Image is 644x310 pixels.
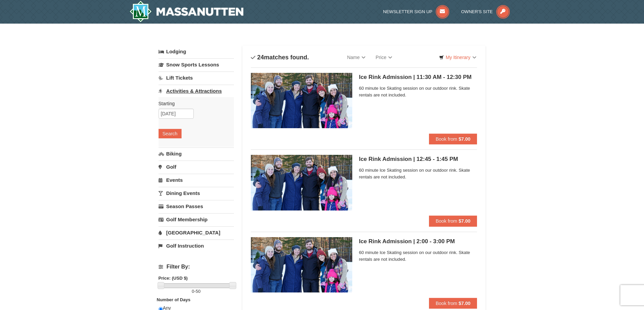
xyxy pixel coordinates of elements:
a: Lift Tickets [159,72,234,84]
h4: matches found. [251,54,309,61]
a: Lodging [159,46,234,58]
a: Massanutten Resort [129,1,244,22]
img: 6775744-143-498c489f.jpg [251,237,352,292]
button: Search [159,129,182,138]
label: - [159,288,234,295]
a: My Itinerary [435,52,480,62]
a: Newsletter Sign Up [383,9,449,14]
a: Golf Instruction [159,239,234,252]
button: Book from $7.00 [429,216,477,226]
span: 60 minute Ice Skating session on our outdoor rink. Skate rentals are not included. [359,249,477,263]
span: 60 minute Ice Skating session on our outdoor rink. Skate rentals are not included. [359,85,477,98]
strong: Number of Days [157,297,191,302]
strong: $7.00 [458,218,470,224]
a: Biking [159,147,234,160]
span: 50 [196,289,200,294]
img: 6775744-141-6ff3de4f.jpg [251,73,352,128]
a: Golf Membership [159,213,234,226]
span: Book from [436,218,457,224]
h5: Ice Rink Admission | 2:00 - 3:00 PM [359,238,477,245]
strong: $7.00 [458,136,470,142]
label: Starting [159,100,229,107]
a: Dining Events [159,187,234,199]
span: Owner's Site [461,9,493,14]
span: 60 minute Ice Skating session on our outdoor rink. Skate rentals are not included. [359,167,477,180]
a: Golf [159,161,234,173]
span: Book from [436,301,457,306]
span: 0 [192,289,194,294]
a: Season Passes [159,200,234,213]
button: Book from $7.00 [429,298,477,309]
strong: Price: (USD $) [159,276,188,281]
a: Name [342,51,371,64]
a: Price [371,51,397,64]
button: Book from $7.00 [429,134,477,144]
span: Book from [436,136,457,142]
a: Activities & Attractions [159,85,234,97]
span: 24 [257,54,264,61]
img: 6775744-142-ce92f8cf.jpg [251,155,352,210]
strong: $7.00 [458,301,470,306]
h4: Filter By: [159,264,234,270]
span: Newsletter Sign Up [383,9,432,14]
a: [GEOGRAPHIC_DATA] [159,226,234,239]
a: Owner's Site [461,9,510,14]
h5: Ice Rink Admission | 12:45 - 1:45 PM [359,156,477,163]
h5: Ice Rink Admission | 11:30 AM - 12:30 PM [359,74,477,81]
a: Snow Sports Lessons [159,58,234,71]
a: Events [159,174,234,186]
img: Massanutten Resort Logo [129,1,244,22]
